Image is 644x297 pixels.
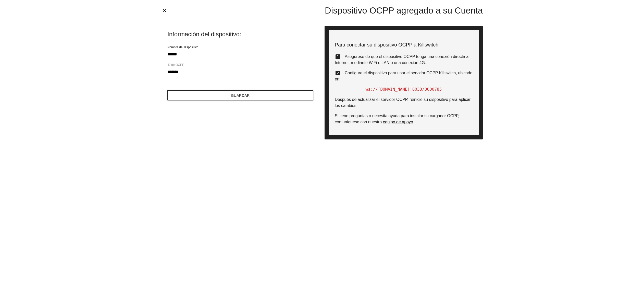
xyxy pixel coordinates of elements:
[335,114,459,124] span: Si tiene preguntas o necesita ayuda para instalar su cargador OCPP, comuníquese con nuestro
[335,54,468,65] span: Asegúrese de que el dispositivo OCPP tenga una conexión directa a Internet, mediante WiFi o LAN o...
[422,87,442,92] span: /3000785
[335,113,473,125] p: .
[335,70,341,76] i: looks_two
[167,63,184,67] label: ID de OCPP
[335,71,472,81] span: Configure el dispositivo para usar el servidor OCPP Killswitch, ubicado en:
[335,54,341,60] i: looks_one
[335,97,470,108] span: Después de actualizar el servidor OCPP, reinicie su dispositivo para aplicar los cambios.
[167,90,313,100] button: Guardar
[366,87,422,92] span: ws://[DOMAIN_NAME]:8033
[383,120,413,124] a: equipo de apoyo
[325,6,483,15] span: Dispositivo OCPP agregado a su Cuenta
[167,30,313,38] span: Información del dispositivo:
[161,7,167,14] i: close
[167,45,198,50] label: Nombre del dispositivo
[335,41,473,49] p: Para conectar su dispositivo OCPP a Killswitch:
